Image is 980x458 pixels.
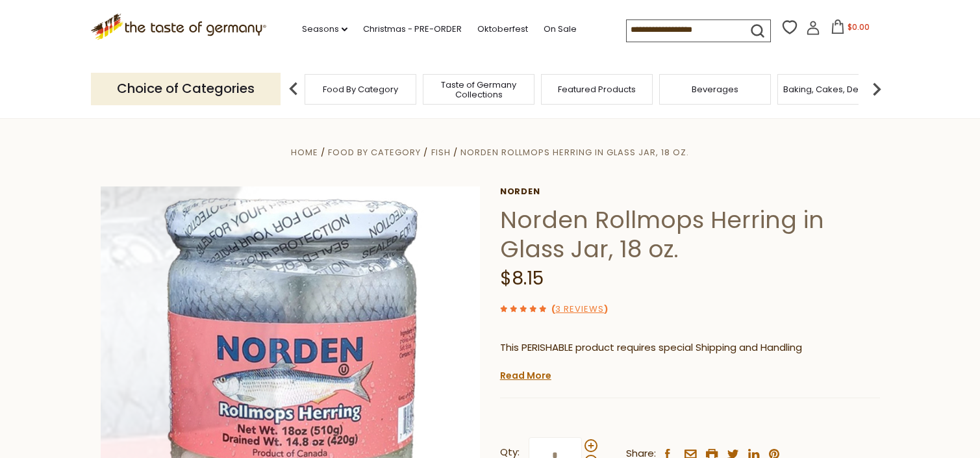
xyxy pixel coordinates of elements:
a: Food By Category [328,146,421,159]
a: Beverages [692,84,738,94]
h1: Norden Rollmops Herring in Glass Jar, 18 oz. [500,205,880,264]
a: Read More [500,369,551,382]
span: ( ) [551,303,608,315]
a: Food By Category [323,84,398,94]
a: Home [291,146,318,159]
a: Norden Rollmops Herring in Glass Jar, 18 oz. [460,146,689,159]
a: Baking, Cakes, Desserts [783,84,884,94]
a: Oktoberfest [477,22,528,36]
a: 3 Reviews [555,303,604,316]
a: Taste of Germany Collections [427,80,531,99]
p: Choice of Categories [91,73,281,105]
span: $8.15 [500,266,544,291]
a: On Sale [544,22,577,36]
a: Fish [431,146,451,159]
a: Seasons [302,22,347,36]
img: next arrow [864,76,890,102]
a: Norden [500,186,880,197]
button: $0.00 [823,19,878,39]
li: We will ship this product in heat-protective packaging and ice. [512,366,880,382]
span: $0.00 [848,21,870,32]
img: previous arrow [281,76,307,102]
a: Christmas - PRE-ORDER [363,22,462,36]
a: Featured Products [558,84,636,94]
p: This PERISHABLE product requires special Shipping and Handling [500,340,880,356]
